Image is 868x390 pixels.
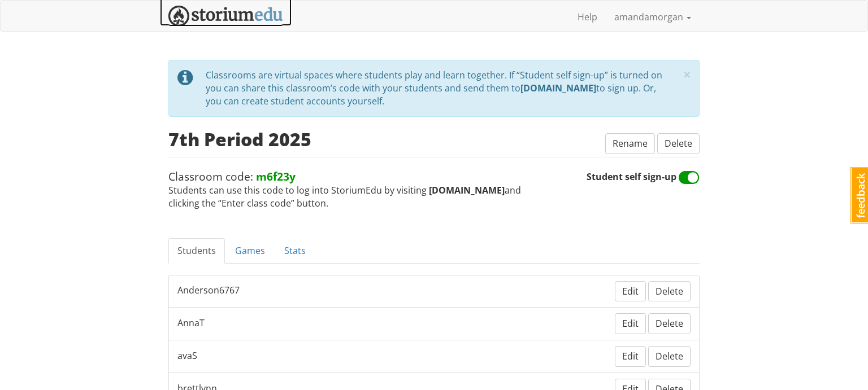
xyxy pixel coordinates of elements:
[657,133,700,154] button: Delete
[622,350,639,362] span: Edit
[606,3,700,31] a: amandamorgan
[648,346,691,367] button: Delete
[587,171,700,183] span: Student self sign-up
[275,238,315,264] a: Stats
[615,313,646,334] button: Edit
[622,317,639,330] span: Edit
[177,284,240,297] span: Anderson6767
[683,65,691,84] span: ×
[622,285,639,297] span: Edit
[605,133,655,154] button: Rename
[569,3,606,31] a: Help
[665,137,692,150] span: Delete
[226,238,274,264] a: Games
[520,82,596,94] strong: [DOMAIN_NAME]
[615,346,646,367] button: Edit
[168,6,283,27] img: StoriumEDU
[656,285,683,297] span: Delete
[168,238,225,264] a: Students
[168,169,587,210] span: Students can use this code to log into StoriumEdu by visiting and clicking the “Enter class code”...
[168,169,296,184] span: Classroom code:
[256,169,296,184] strong: m6f23y
[656,317,683,330] span: Delete
[648,281,691,302] button: Delete
[656,350,683,362] span: Delete
[429,184,505,196] strong: [DOMAIN_NAME]
[648,313,691,334] button: Delete
[177,317,205,330] span: AnnaT
[206,69,679,108] div: Classrooms are virtual spaces where students play and learn together. If “Student self sign-up” i...
[615,281,646,302] button: Edit
[613,137,648,150] span: Rename
[168,129,311,149] h2: 7th Period 2025
[177,349,197,362] span: avaS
